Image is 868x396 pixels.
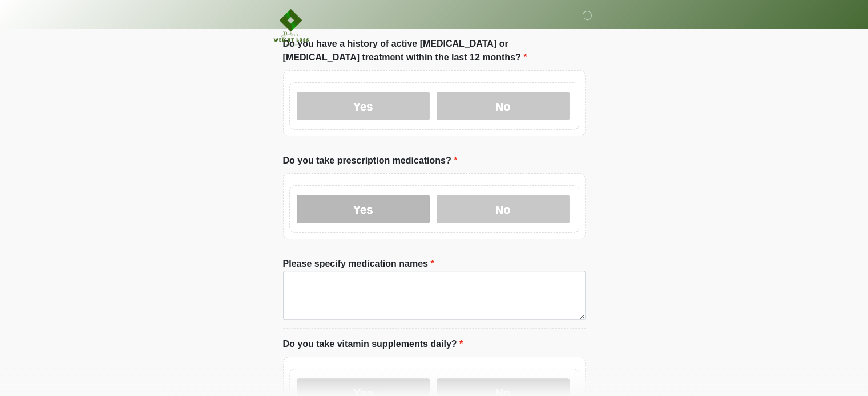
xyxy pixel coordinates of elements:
label: Do you take vitamin supplements daily? [283,337,463,351]
label: Please specify medication names [283,257,434,271]
label: No [437,92,570,120]
label: No [437,195,570,223]
label: Do you take prescription medications? [283,154,458,168]
label: Yes [297,195,430,223]
img: DWL Medicine Company Logo [272,9,310,47]
label: Yes [297,92,430,120]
